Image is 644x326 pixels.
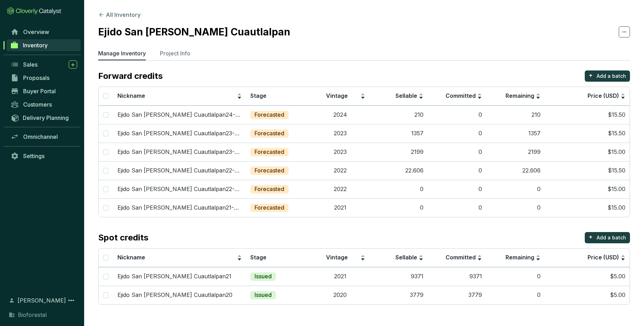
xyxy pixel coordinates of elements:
a: Inventory [7,39,81,51]
td: 2022 [311,161,370,180]
span: Settings [23,152,45,159]
span: Bioforestal [18,311,47,319]
p: Spot credits [98,232,148,243]
p: Add a batch [597,234,626,241]
td: $15.00 [545,180,630,198]
td: 1357 [370,124,428,143]
span: Overview [23,28,49,35]
td: 2023 [311,143,370,161]
td: 0 [428,143,486,161]
td: $5.00 [545,286,630,304]
p: Ejido San [PERSON_NAME] Cuautlalpan20 [117,291,232,299]
a: Omnichannel [7,131,81,143]
td: 3779 [370,286,428,304]
td: 0 [428,161,486,180]
p: Ejido San [PERSON_NAME] Cuautlalpan22-PR3 [117,185,242,193]
td: 3779 [428,286,486,304]
span: Stage [250,254,266,261]
span: [PERSON_NAME] [18,296,66,305]
p: Issued [255,273,272,280]
td: 0 [428,198,486,217]
span: Nickname [117,254,145,261]
a: Settings [7,150,81,162]
p: Forecasted [255,111,284,119]
th: Stage [246,249,311,267]
td: 0 [370,180,428,198]
span: Inventory [23,42,48,49]
td: 210 [370,106,428,124]
td: 2022 [311,180,370,198]
p: Ejido San [PERSON_NAME] Cuautlalpan21-PR3 [117,204,242,212]
span: Vintage [326,254,348,261]
span: Remaining [506,92,534,99]
p: Ejido San [PERSON_NAME] Cuautlalpan23-PR4 [117,148,242,156]
p: Forward credits [98,70,163,82]
a: Buyer Portal [7,85,81,97]
td: 1357 [486,124,545,143]
td: 0 [486,180,545,198]
span: Sellable [395,254,417,261]
td: 2023 [311,124,370,143]
p: Project Info [160,49,190,57]
p: Forecasted [255,204,284,212]
p: Add a batch [597,73,626,80]
span: Vintage [326,92,348,99]
td: 9371 [428,267,486,286]
span: Nickname [117,92,145,99]
td: $15.50 [545,106,630,124]
td: $15.50 [545,124,630,143]
button: +Add a batch [585,232,630,243]
a: Delivery Planning [7,112,81,123]
td: 2024 [311,106,370,124]
td: 0 [486,267,545,286]
p: Ejido San [PERSON_NAME] Cuautlalpan21 [117,273,231,280]
p: Forecasted [255,148,284,156]
td: 2199 [486,143,545,161]
td: 22.606 [486,161,545,180]
span: Price (USD) [588,92,619,99]
span: Buyer Portal [23,88,56,95]
td: $15.00 [545,143,630,161]
span: Stage [250,92,266,99]
td: 9371 [370,267,428,286]
span: Omnichannel [23,133,58,140]
p: + [589,232,593,242]
span: Proposals [23,74,49,81]
span: Committed [446,92,476,99]
a: Sales [7,59,81,70]
td: 0 [370,198,428,217]
a: Overview [7,26,81,38]
button: All Inventory [98,11,141,19]
p: Ejido San [PERSON_NAME] Cuautlalpan22-PR4 [117,167,242,175]
td: 22.606 [370,161,428,180]
td: $5.00 [545,267,630,286]
p: Issued [255,291,272,299]
td: 0 [428,106,486,124]
span: Price (USD) [588,254,619,261]
p: Ejido San [PERSON_NAME] Cuautlalpan24-PR5 [117,111,242,119]
span: Delivery Planning [23,114,69,121]
p: Forecasted [255,167,284,175]
button: +Add a batch [585,70,630,82]
span: Sellable [395,92,417,99]
td: 2020 [311,286,370,304]
span: Customers [23,101,52,108]
a: Proposals [7,72,81,84]
td: $15.00 [545,198,630,217]
span: Committed [446,254,476,261]
p: + [589,70,593,80]
td: 0 [486,286,545,304]
td: 2021 [311,198,370,217]
td: 210 [486,106,545,124]
td: 0 [428,180,486,198]
span: Remaining [506,254,534,261]
th: Stage [246,87,311,106]
td: 0 [428,124,486,143]
span: Sales [23,61,38,68]
p: Manage Inventory [98,49,146,57]
td: 2199 [370,143,428,161]
h2: Ejido San [PERSON_NAME] Cuautlalpan [98,25,290,39]
p: Forecasted [255,130,284,137]
td: $15.50 [545,161,630,180]
td: 0 [486,198,545,217]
